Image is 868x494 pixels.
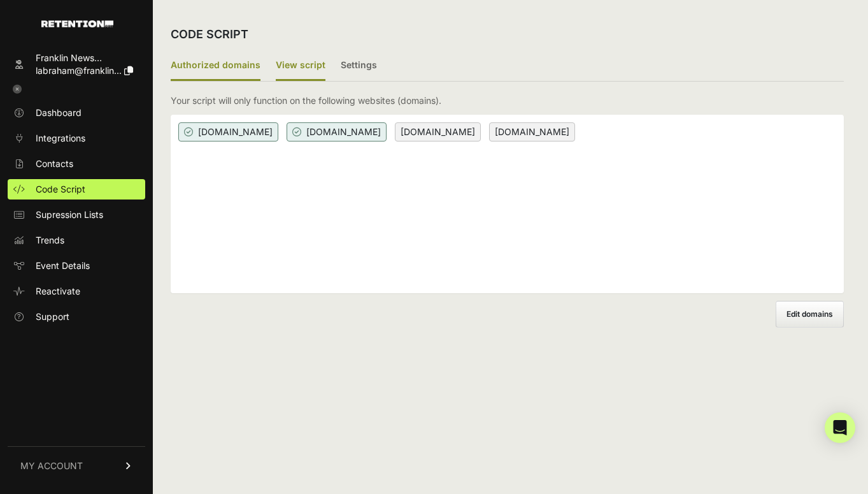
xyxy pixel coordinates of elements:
[276,51,325,81] label: View script
[36,310,69,323] span: Support
[8,128,145,149] a: Integrations
[8,256,145,276] a: Event Details
[8,179,145,200] a: Code Script
[36,157,73,170] span: Contacts
[489,122,575,142] span: [DOMAIN_NAME]
[36,132,85,145] span: Integrations
[8,48,145,81] a: Franklin News... labraham@franklin...
[786,309,833,319] span: Edit domains
[171,25,248,43] h2: CODE SCRIPT
[8,103,145,123] a: Dashboard
[36,106,82,119] span: Dashboard
[8,205,145,225] a: Supression Lists
[8,154,145,174] a: Contacts
[36,208,103,221] span: Supression Lists
[171,51,260,81] label: Authorized domains
[36,183,85,196] span: Code Script
[8,281,145,301] a: Reactivate
[36,259,90,272] span: Event Details
[287,122,387,142] span: [DOMAIN_NAME]
[36,234,64,247] span: Trends
[36,285,80,298] span: Reactivate
[395,122,481,142] span: [DOMAIN_NAME]
[8,307,145,327] a: Support
[341,51,377,81] label: Settings
[36,65,122,76] span: labraham@franklin...
[41,20,113,27] img: Retention.com
[36,52,133,64] div: Franklin News...
[171,94,441,107] p: Your script will only function on the following websites (domains).
[8,446,145,485] a: MY ACCOUNT
[178,122,278,142] span: [DOMAIN_NAME]
[8,230,145,251] a: Trends
[20,460,83,472] span: MY ACCOUNT
[825,412,855,443] div: Open Intercom Messenger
